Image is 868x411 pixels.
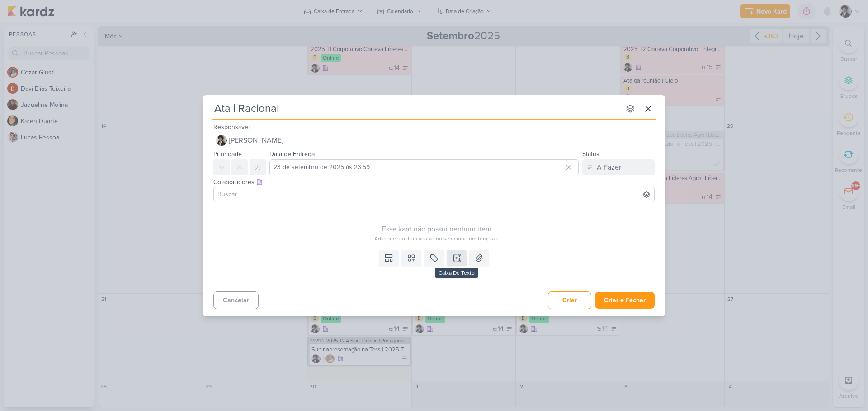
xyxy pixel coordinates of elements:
input: Buscar [216,189,652,200]
label: Status [582,150,599,158]
div: Caixa De Texto [435,268,478,278]
div: Adicione um item abaixo ou selecione um template [213,235,660,243]
button: [PERSON_NAME] [213,132,655,148]
button: Criar e Fechar [595,292,655,309]
button: Cancelar [213,291,259,309]
input: Kard Sem Título [212,101,620,117]
div: Esse kard não possui nenhum item [213,224,660,235]
img: Pedro Luahn Simões [216,135,227,146]
label: Data de Entrega [269,150,315,158]
div: Colaboradores [213,177,655,187]
button: A Fazer [582,159,655,175]
span: [PERSON_NAME] [229,135,283,146]
div: A Fazer [597,162,621,173]
label: Prioridade [213,150,242,158]
input: Select a date [269,159,579,175]
label: Responsável [213,123,250,131]
button: Criar [548,291,591,309]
